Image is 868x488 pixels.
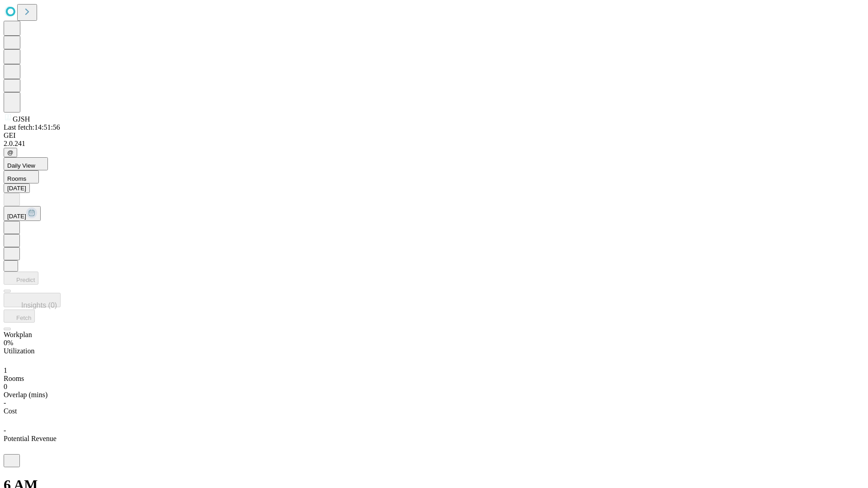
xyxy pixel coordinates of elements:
span: Workplan [4,331,32,338]
button: Rooms [4,170,39,183]
span: Insights (0) [21,301,57,309]
span: 1 [4,366,7,374]
span: 0% [4,339,13,347]
span: Utilization [4,347,34,355]
span: Potential Revenue [4,435,57,442]
span: [DATE] [7,213,26,220]
span: - [4,399,6,407]
span: @ [7,149,14,156]
span: GJSH [13,115,30,123]
span: - [4,427,6,434]
button: Predict [4,272,38,285]
span: 0 [4,383,7,390]
div: GEI [4,131,864,140]
span: Rooms [4,375,24,382]
span: Overlap (mins) [4,391,47,399]
button: Insights (0) [4,293,61,307]
button: Daily View [4,157,48,170]
button: [DATE] [4,206,41,221]
div: 2.0.241 [4,140,864,148]
span: Last fetch: 14:51:56 [4,123,60,131]
button: [DATE] [4,183,30,193]
button: Fetch [4,310,35,323]
span: Daily View [7,162,35,169]
span: Rooms [7,175,26,182]
span: Cost [4,407,17,415]
button: @ [4,148,17,157]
